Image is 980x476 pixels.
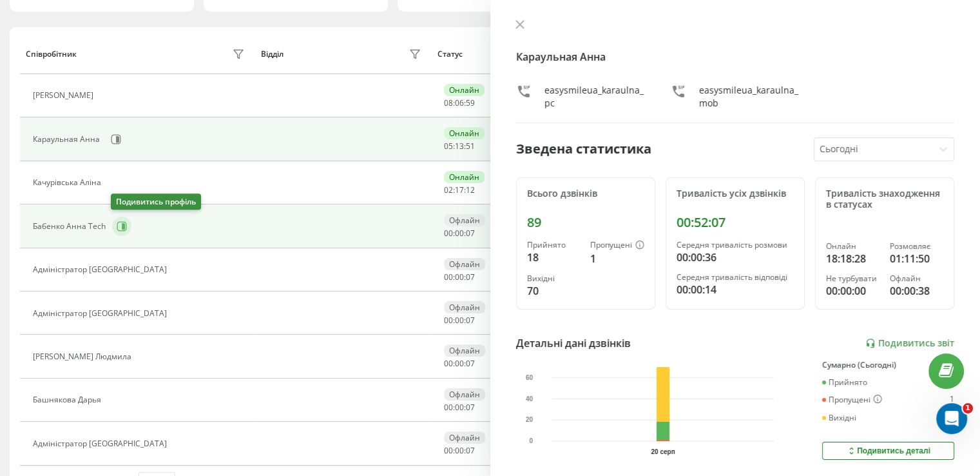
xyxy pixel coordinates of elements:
div: Вихідні [527,274,580,283]
text: 0 [529,438,533,445]
span: 00 [444,402,453,413]
span: 00 [444,228,453,239]
a: Подивитись звіт [865,338,954,349]
div: Качурівська Аліна [33,178,104,187]
div: : : [444,316,475,325]
div: Онлайн [826,242,879,251]
div: Офлайн [444,388,485,401]
div: 70 [527,283,580,299]
span: 13 [455,141,464,152]
div: 00:00:38 [890,283,943,299]
div: 1 [590,251,644,266]
div: Прийнято [527,241,580,250]
div: Офлайн [444,258,485,270]
div: Прийнято [822,378,867,387]
div: Детальні дані дзвінків [516,335,631,351]
div: Співробітник [26,50,77,59]
div: Адміністратор [GEOGRAPHIC_DATA] [33,439,170,448]
div: Зведена статистика [516,139,651,159]
div: Пропущені [590,241,644,251]
div: 00:00:14 [677,282,794,297]
span: 00 [444,272,453,283]
div: Сумарно (Сьогодні) [822,361,954,370]
div: : : [444,403,475,412]
div: Онлайн [444,171,485,183]
span: 02 [444,184,453,195]
div: 18:18:28 [826,251,879,266]
div: : : [444,186,475,195]
div: easysmileua_karaulna_mob [699,84,800,110]
h4: Караульная Анна [516,49,955,64]
div: Адміністратор [GEOGRAPHIC_DATA] [33,265,170,274]
span: 00 [455,445,464,456]
span: 1 [963,403,973,413]
div: Башнякова Дарья [33,395,104,404]
span: 00 [455,358,464,369]
div: Середня тривалість розмови [677,241,794,250]
span: 00 [455,402,464,413]
div: : : [444,446,475,455]
div: Бабенко Анна Tech [33,222,109,231]
span: 07 [466,272,475,283]
div: : : [444,229,475,238]
div: Онлайн [444,84,485,96]
span: 59 [466,97,475,108]
div: Офлайн [444,344,485,357]
span: 17 [455,184,464,195]
div: Пропущені [822,395,882,405]
div: 18 [527,250,580,265]
span: 06 [455,97,464,108]
div: Тривалість усіх дзвінків [677,188,794,199]
div: Середня тривалість відповіді [677,273,794,282]
div: [PERSON_NAME] Людмила [33,352,135,361]
div: Онлайн [444,127,485,139]
div: Статус [437,50,463,59]
text: 40 [526,395,533,402]
div: Тривалість знаходження в статусах [826,188,943,210]
span: 00 [455,228,464,239]
text: 20 серп [651,448,675,455]
div: Офлайн [444,301,485,313]
text: 60 [526,374,533,381]
div: easysmileua_karaulna_pc [544,84,645,110]
div: 00:00:00 [826,283,879,299]
div: : : [444,359,475,368]
div: 00:52:07 [677,215,794,230]
span: 07 [466,315,475,326]
div: Вихідні [822,413,856,422]
div: 89 [527,215,644,230]
div: Подивитись профіль [111,193,201,210]
div: Всього дзвінків [527,188,644,199]
button: Подивитись деталі [822,442,954,460]
span: 05 [444,141,453,152]
div: [PERSON_NAME] [33,91,97,100]
div: Відділ [261,50,283,59]
span: 00 [455,315,464,326]
span: 08 [444,97,453,108]
div: : : [444,273,475,282]
div: Не турбувати [826,274,879,283]
div: Розмовляє [890,242,943,251]
div: Офлайн [444,431,485,444]
div: Адміністратор [GEOGRAPHIC_DATA] [33,309,170,318]
div: 1 [950,395,954,405]
div: Офлайн [890,274,943,283]
span: 00 [444,315,453,326]
text: 20 [526,417,533,424]
div: Офлайн [444,214,485,226]
span: 07 [466,402,475,413]
span: 07 [466,445,475,456]
span: 07 [466,358,475,369]
span: 12 [466,184,475,195]
span: 07 [466,228,475,239]
div: : : [444,99,475,108]
iframe: Intercom live chat [936,403,967,434]
span: 00 [455,272,464,283]
div: Караульная Анна [33,135,103,144]
div: : : [444,142,475,151]
span: 00 [444,445,453,456]
div: Подивитись деталі [846,446,930,456]
span: 00 [444,358,453,369]
div: 01:11:50 [890,251,943,266]
div: 00:00:36 [677,250,794,265]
